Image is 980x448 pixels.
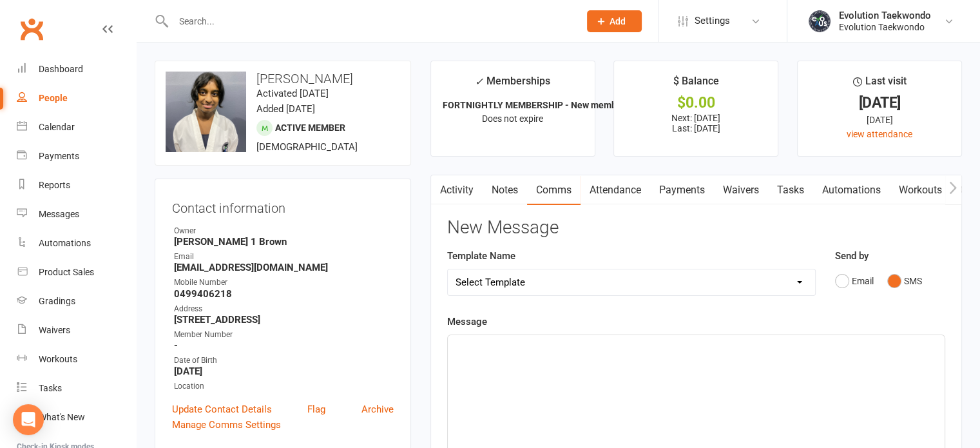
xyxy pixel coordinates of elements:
div: Workouts [39,354,77,364]
a: view attendance [847,129,912,139]
a: Payments [650,175,714,205]
time: Added [DATE] [256,103,315,115]
div: Email [174,251,394,263]
div: Waivers [39,325,70,335]
button: Add [587,10,642,32]
h3: [PERSON_NAME] [166,72,400,86]
strong: [EMAIL_ADDRESS][DOMAIN_NAME] [174,262,394,273]
div: $0.00 [626,96,766,110]
a: Waivers [714,175,768,205]
h3: Contact information [172,196,394,215]
a: Activity [431,175,483,205]
a: Attendance [581,175,650,205]
span: [DEMOGRAPHIC_DATA] [256,141,358,153]
div: Messages [39,209,79,219]
a: Automations [17,229,136,258]
input: Search... [169,12,570,30]
img: image1748423482.png [166,72,246,152]
label: Send by [835,248,869,264]
span: Does not expire [482,113,543,124]
div: Calendar [39,122,75,132]
a: Clubworx [15,13,48,45]
a: People [17,84,136,113]
div: Owner [174,225,394,237]
div: Tasks [39,383,62,393]
div: Date of Birth [174,355,394,367]
button: Email [835,269,874,293]
a: Gradings [17,287,136,316]
label: Message [447,314,487,329]
div: Last visit [853,73,907,96]
a: Messages [17,200,136,229]
div: What's New [39,412,85,422]
div: Gradings [39,296,75,306]
div: Location [174,380,394,393]
div: Memberships [475,73,550,97]
a: Workouts [17,345,136,374]
div: Member Number [174,329,394,341]
strong: [STREET_ADDRESS] [174,314,394,326]
strong: - [174,340,394,351]
a: Comms [527,175,581,205]
span: Add [610,16,626,26]
div: Reports [39,180,70,190]
div: Open Intercom Messenger [13,404,44,435]
h3: New Message [447,218,945,238]
a: Waivers [17,316,136,345]
div: People [39,93,68,103]
div: Product Sales [39,267,94,277]
time: Activated [DATE] [256,88,329,99]
div: Evolution Taekwondo [839,21,931,33]
strong: 0499406218 [174,288,394,300]
div: Dashboard [39,64,83,74]
a: Archive [361,402,394,417]
a: Dashboard [17,55,136,84]
a: What's New [17,403,136,432]
strong: [PERSON_NAME] 1 Brown [174,236,394,248]
a: Calendar [17,113,136,142]
div: [DATE] [809,96,950,110]
a: Payments [17,142,136,171]
span: Settings [695,6,730,35]
a: Reports [17,171,136,200]
div: Address [174,303,394,315]
a: Product Sales [17,258,136,287]
i: ✓ [475,75,483,88]
span: Active member [275,122,345,133]
div: Payments [39,151,79,161]
label: Template Name [447,248,515,264]
a: Update Contact Details [172,402,272,417]
div: Automations [39,238,91,248]
div: $ Balance [673,73,719,96]
a: Automations [813,175,890,205]
a: Manage Comms Settings [172,417,281,433]
strong: FORTNIGHTLY MEMBERSHIP - New member packag... [443,100,664,110]
img: thumb_image1716958358.png [807,8,832,34]
a: Notes [483,175,527,205]
a: Flag [307,402,325,417]
p: Next: [DATE] Last: [DATE] [626,113,766,133]
a: Tasks [17,374,136,403]
strong: [DATE] [174,365,394,377]
a: Tasks [768,175,813,205]
div: Mobile Number [174,277,394,289]
button: SMS [887,269,922,293]
div: [DATE] [809,113,950,127]
div: Evolution Taekwondo [839,10,931,21]
a: Workouts [890,175,951,205]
